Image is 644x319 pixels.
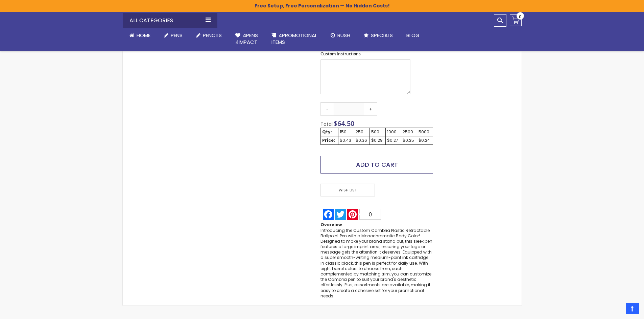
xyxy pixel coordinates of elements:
[340,138,353,143] div: $0.43
[334,209,347,220] a: Twitter
[519,14,522,20] span: 0
[123,28,157,43] a: Home
[271,32,317,46] span: 4PROMOTIONAL ITEMS
[371,32,393,39] span: Specials
[356,129,368,135] div: 250
[400,28,426,43] a: Blog
[322,209,334,220] a: Facebook
[510,14,522,26] a: 0
[340,129,353,135] div: 150
[334,119,354,128] span: $
[235,32,258,46] span: 4Pens 4impact
[320,102,334,116] a: -
[357,28,400,43] a: Specials
[189,28,229,43] a: Pencils
[387,138,400,143] div: $0.27
[387,129,400,135] div: 1000
[171,32,183,39] span: Pens
[320,184,377,197] a: Wish List
[322,137,335,143] strong: Price:
[320,51,361,57] span: Custom Instructions
[403,138,415,143] div: $0.25
[322,129,332,135] strong: Qty:
[229,28,265,50] a: 4Pens4impact
[347,209,382,220] a: Pinterest0
[320,228,433,299] div: Introducing the Custom Cambria Plastic Retractable Ballpoint Pen with a Monochromatic Body Color!...
[320,121,334,128] span: Total:
[369,212,372,217] span: 0
[356,138,368,143] div: $0.36
[320,184,375,197] span: Wish List
[265,28,324,50] a: 4PROMOTIONALITEMS
[123,13,217,28] div: All Categories
[371,129,384,135] div: 500
[324,28,357,43] a: Rush
[406,32,420,39] span: Blog
[337,32,350,39] span: Rush
[337,119,354,128] span: 64.50
[419,138,431,143] div: $0.24
[364,102,377,116] a: +
[203,32,222,39] span: Pencils
[320,156,433,174] button: Add to Cart
[356,160,398,169] span: Add to Cart
[403,129,415,135] div: 2500
[371,138,384,143] div: $0.29
[320,222,342,228] strong: Overview
[157,28,189,43] a: Pens
[419,129,431,135] div: 5000
[137,32,150,39] span: Home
